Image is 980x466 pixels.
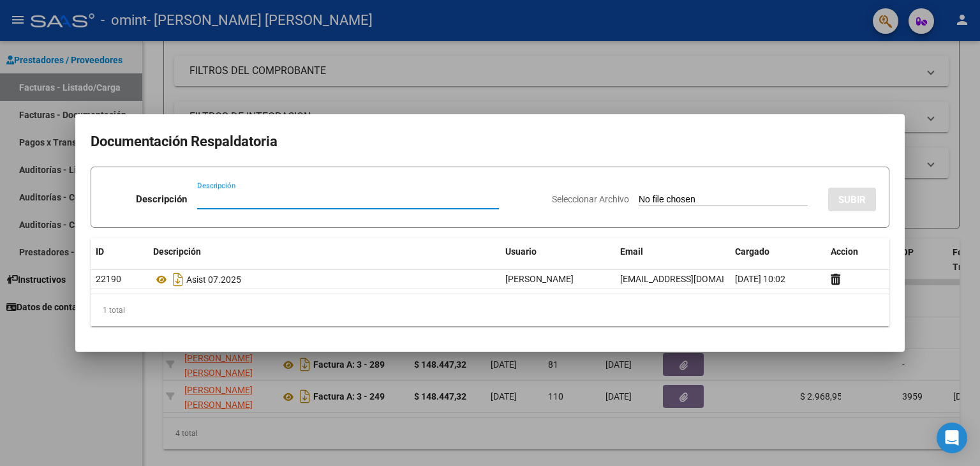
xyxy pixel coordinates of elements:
datatable-header-cell: Accion [826,238,889,266]
datatable-header-cell: Usuario [500,238,615,266]
span: [EMAIL_ADDRESS][DOMAIN_NAME] [620,274,762,284]
span: [PERSON_NAME] [505,274,574,284]
span: Descripción [153,246,201,257]
datatable-header-cell: ID [91,238,148,266]
span: Cargado [735,246,769,257]
div: Open Intercom Messenger [937,423,967,453]
i: Descargar documento [170,269,186,290]
span: Accion [831,246,858,257]
button: SUBIR [828,188,876,211]
p: Descripción [136,192,187,207]
span: Seleccionar Archivo [552,194,629,204]
div: Asist 07.2025 [153,269,495,290]
span: 22190 [96,274,121,284]
datatable-header-cell: Descripción [148,238,500,266]
div: 1 total [91,294,889,326]
span: SUBIR [838,194,866,206]
datatable-header-cell: Email [615,238,730,266]
span: [DATE] 10:02 [735,274,785,284]
span: ID [96,246,104,257]
span: Usuario [505,246,537,257]
span: Email [620,246,643,257]
datatable-header-cell: Cargado [730,238,826,266]
h2: Documentación Respaldatoria [91,130,889,154]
